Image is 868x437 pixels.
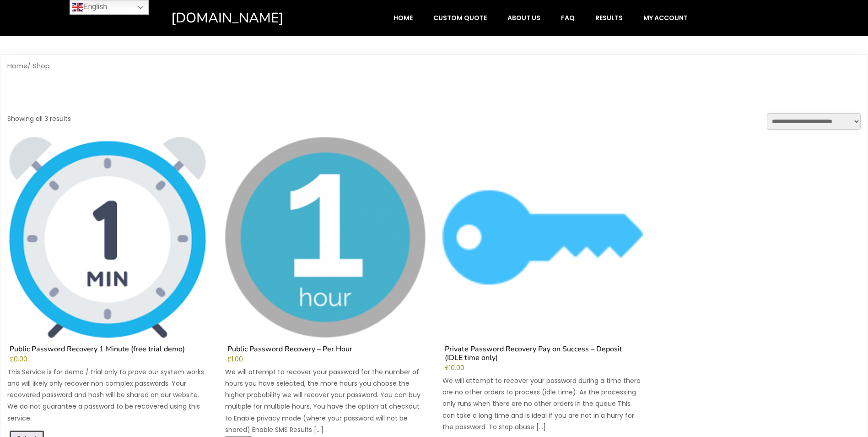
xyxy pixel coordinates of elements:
[424,9,496,27] a: Custom Quote
[442,375,643,433] p: We will attempt to recover your password during a time there are no other orders to process (idle...
[225,137,426,338] img: Public Password Recovery - Per Hour
[7,61,27,71] a: Home
[595,14,623,22] span: Results
[442,137,643,365] a: Private Password Recovery Pay on Success – Deposit (IDLE time only)
[7,137,208,356] a: Public Password Recovery 1 Minute (free trial demo)
[225,366,426,436] p: We will attempt to recover your password for the number of hours you have selected, the more hour...
[7,345,208,356] h2: Public Password Recovery 1 Minute (free trial demo)
[7,77,861,113] h1: Shop
[498,9,550,27] a: About Us
[7,113,71,125] p: Showing all 3 results
[227,355,243,364] bdi: 1.00
[225,345,426,356] h2: Public Password Recovery – Per Hour
[767,113,861,130] select: Shop order
[634,9,697,27] a: My account
[7,137,208,338] img: Public Password Recovery 1 Minute (free trial demo)
[561,14,575,22] span: FAQ
[507,14,540,22] span: About Us
[394,14,413,22] span: Home
[551,9,584,27] a: FAQ
[7,366,208,424] p: This Service is for demo / trial only to prove our system works and will likely only recover non ...
[433,14,487,22] span: Custom Quote
[72,2,83,13] img: en
[227,355,232,364] span: £
[442,345,643,365] h2: Private Password Recovery Pay on Success – Deposit (IDLE time only)
[442,137,643,338] img: Private Password Recovery Pay on Success - Deposit (IDLE time only)
[10,355,14,364] span: £
[445,364,449,372] span: £
[7,62,861,71] nav: Breadcrumb
[643,14,688,22] span: My account
[171,9,323,27] a: [DOMAIN_NAME]
[384,9,422,27] a: Home
[10,355,27,364] bdi: 0.00
[586,9,632,27] a: Results
[445,364,464,372] bdi: 10.00
[225,137,426,356] a: Public Password Recovery – Per Hour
